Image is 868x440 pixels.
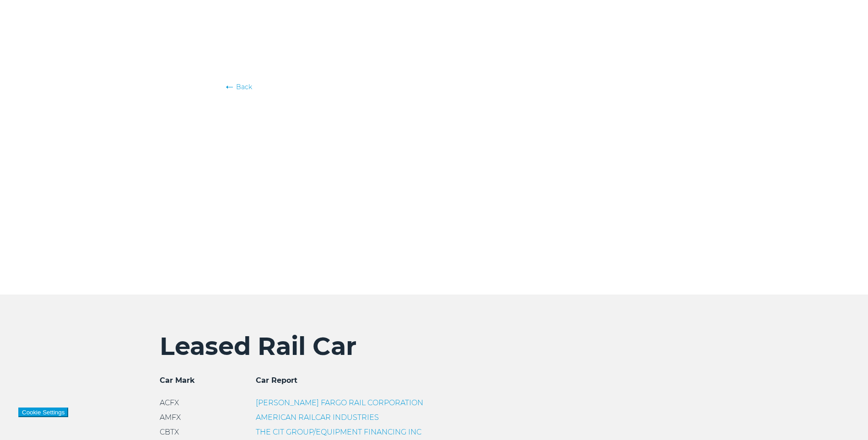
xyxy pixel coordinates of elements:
[256,398,423,407] a: [PERSON_NAME] FARGO RAIL CORPORATION
[256,376,297,385] span: Car Report
[160,398,179,407] span: ACFX
[256,428,421,436] a: THE CIT GROUP/EQUIPMENT FINANCING INC
[160,413,181,422] span: AMFX
[226,82,642,91] a: Back
[18,408,68,417] button: Cookie Settings
[160,331,709,361] h2: Leased Rail Car
[160,376,195,385] span: Car Mark
[256,413,379,422] a: AMERICAN RAILCAR INDUSTRIES
[160,428,179,436] span: CBTX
